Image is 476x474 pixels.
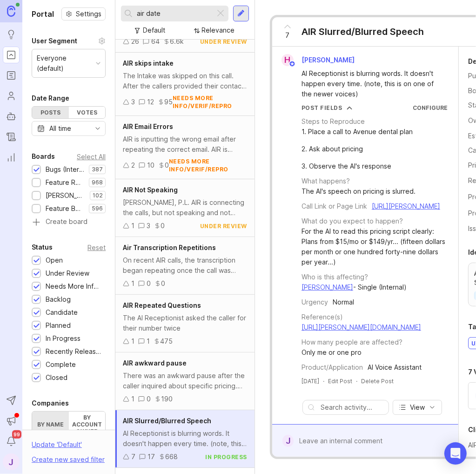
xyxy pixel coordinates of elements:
div: Complete [46,359,76,370]
div: Open [46,255,63,265]
div: Product/Application [302,362,363,372]
div: Date Range [32,93,69,104]
time: [DATE] [302,378,319,385]
div: The AI Receptionist asked the caller for their number twice [123,313,247,333]
div: Relevance [202,25,235,35]
div: Open Intercom Messenger [444,442,467,465]
a: Ideas [3,26,20,43]
div: 0 [161,278,165,289]
div: 12 [147,97,154,107]
a: AIR Slurred/Blurred SpeechAI Receptionist is blurring words. It doesn't happen every time. (note,... [115,410,255,468]
a: [PERSON_NAME] [302,283,353,291]
p: 102 [93,192,103,199]
div: 1 [131,394,134,404]
div: Closed [46,372,67,383]
span: AIR skips intake [123,59,174,67]
div: [PERSON_NAME] (Public) [46,190,85,201]
div: Candidate [46,307,78,318]
div: H [282,54,294,66]
h1: Portal [32,8,54,20]
div: - Single (Internal) [302,282,407,292]
button: Send to Autopilot [3,392,20,409]
button: View [393,400,442,415]
a: [DATE] [302,377,319,385]
label: By name [32,412,69,437]
div: Steps to Reproduce [302,116,365,127]
a: AIR Not Speaking[PERSON_NAME], P.L. AIR is connecting the calls, but not speaking and not respond... [115,179,255,237]
div: 475 [160,336,173,346]
div: 3 [131,97,135,107]
div: 2. Ask about pricing [302,144,413,154]
div: Who is this affecting? [302,272,368,282]
div: 3 [147,221,150,231]
div: · [323,377,324,385]
a: Autopilot [3,108,20,125]
label: By account owner [69,412,106,437]
span: Air Transcription Repetitions [123,244,216,251]
button: Announcements [3,413,20,429]
div: 2 [131,160,135,170]
div: Posts [32,107,69,118]
a: [URL][PERSON_NAME][DOMAIN_NAME] [302,323,421,331]
div: Default [143,25,166,35]
a: Portal [3,47,20,63]
span: AIR Repeated Questions [123,301,201,309]
img: member badge [289,61,296,68]
div: Reset [87,245,106,250]
div: · [356,377,357,385]
a: AIR Repeated QuestionsThe AI Receptionist asked the caller for their number twice11475 [115,295,255,352]
div: 0 [165,160,169,170]
div: The AI's speech on pricing is slurred. [302,186,416,196]
div: All time [49,123,71,134]
div: There was an awkward pause after the caller inquired about specific pricing. Then she finally ask... [123,371,247,391]
a: Changelog [3,129,20,145]
div: Companies [32,398,69,409]
div: Select All [77,154,106,159]
div: 17 [147,452,155,462]
div: 190 [161,394,173,404]
div: Normal [333,297,354,307]
a: [URL][PERSON_NAME] [372,202,440,210]
div: What do you expect to happen? [302,216,403,226]
div: under review [200,222,247,230]
div: J [282,435,294,447]
div: Feature Requests (Internal) [46,177,84,188]
div: On recent AIR calls, the transcription began repeating once the call was handed off to a human ag... [123,255,247,276]
div: 95 [164,97,173,107]
div: Only me or one pro [302,347,362,358]
div: AIR Slurred/Blurred Speech [302,25,424,38]
div: Feature Board Sandbox [DATE] [46,203,84,214]
span: Settings [76,9,101,19]
div: 0 [147,394,151,404]
div: Recently Released [46,346,101,357]
div: User Segment [32,35,77,47]
div: What happens? [302,176,350,186]
span: AIR Not Speaking [123,186,178,194]
div: 7 [131,452,135,462]
button: Notifications [3,433,20,450]
span: AIR Email Errors [123,122,173,130]
div: Create new saved filter [32,454,105,465]
div: Backlog [46,294,71,305]
div: 1. Place a call to Avenue dental plan [302,127,413,137]
span: 99 [12,430,21,439]
div: Urgency [302,297,328,307]
img: Canny Home [7,6,15,16]
div: AI Receptionist is blurring words. It doesn't happen every time. (note, this is on one of the new... [302,68,440,99]
a: Roadmaps [3,67,20,84]
div: Edit Post [328,377,352,385]
div: needs more info/verif/repro [169,157,247,173]
div: AI Voice Assistant [368,362,422,372]
div: Update ' Default ' [32,440,82,454]
p: 968 [92,179,103,186]
button: J [3,454,20,470]
a: Air Transcription RepetitionsOn recent AIR calls, the transcription began repeating once the call... [115,237,255,295]
div: [PERSON_NAME], P.L. AIR is connecting the calls, but not speaking and not responding if spoken to. [123,197,247,218]
div: 668 [165,452,178,462]
div: 1 [131,336,134,346]
div: Under Review [46,268,89,278]
a: Create board [32,218,106,227]
div: 10 [147,160,154,170]
div: In Progress [46,333,80,344]
div: 6.6k [170,36,184,47]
